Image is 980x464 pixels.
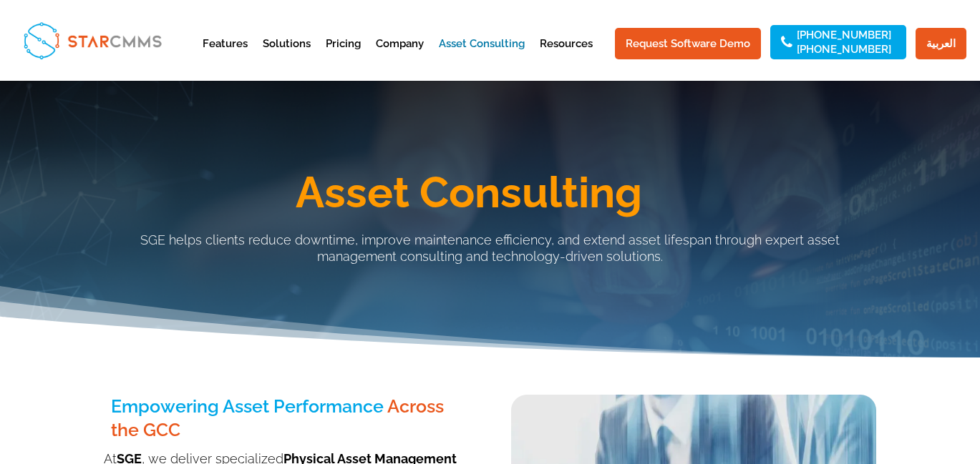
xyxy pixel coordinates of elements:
a: Pricing [326,39,361,74]
a: [PHONE_NUMBER] [797,44,891,54]
a: Request Software Demo [615,28,761,59]
a: Features [203,39,248,74]
iframe: Chat Widget [742,310,980,464]
a: Resources [540,39,593,74]
a: [PHONE_NUMBER] [797,30,891,40]
a: Company [376,39,424,74]
span: Across the GCC [111,395,444,440]
p: SGE helps clients reduce downtime, improve maintenance efficiency, and extend asset lifespan thro... [104,232,877,266]
span: Empowering Asset Performance [111,395,384,417]
h1: Asset Consulting [61,171,877,221]
a: Solutions [263,39,311,74]
img: StarCMMS [17,16,168,65]
a: Asset Consulting [439,39,525,74]
a: العربية [916,28,966,59]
